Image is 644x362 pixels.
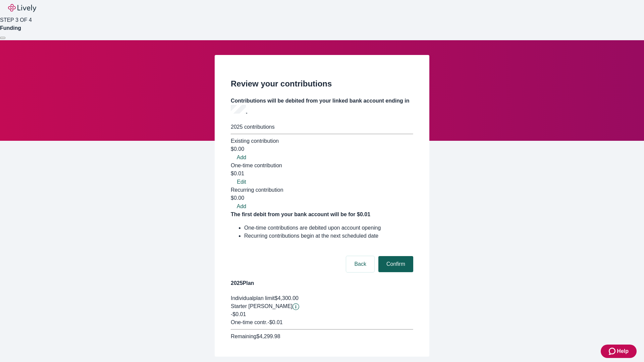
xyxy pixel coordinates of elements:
span: - $0.01 [267,319,282,325]
button: Add [231,202,252,210]
li: One-time contributions are debited upon account opening [244,224,413,232]
span: $4,300.00 [275,295,299,301]
img: Lively [8,4,36,12]
svg: Starter penny details [292,303,299,310]
span: Remaining [231,334,256,339]
span: $4,299.98 [256,334,280,339]
div: $0.00 [231,145,413,153]
span: -$0.01 [231,311,246,317]
h4: 2025 Plan [231,279,413,287]
div: One-time contribution [231,162,413,170]
svg: Zendesk support icon [609,347,617,355]
div: Existing contribution [231,137,413,145]
span: Help [617,347,629,355]
span: Starter [PERSON_NAME] [231,303,292,309]
button: Zendesk support iconHelp [601,345,637,358]
button: Lively will contribute $0.01 to establish your account [292,303,299,310]
h2: Review your contributions [231,78,413,90]
button: Add [231,154,252,162]
span: Individual plan limit [231,295,275,301]
button: Confirm [378,256,413,272]
div: $0.01 [231,170,413,178]
h4: Contributions will be debited from your linked bank account ending in . [231,97,413,116]
div: 2025 contributions [231,123,413,131]
span: One-time contr. [231,319,267,325]
button: Edit [231,178,252,186]
button: Back [346,256,374,272]
strong: The first debit from your bank account will be for $0.01 [231,212,370,217]
div: Recurring contribution [231,186,413,194]
div: $0.00 [231,194,413,202]
li: Recurring contributions begin at the next scheduled date [244,232,413,240]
